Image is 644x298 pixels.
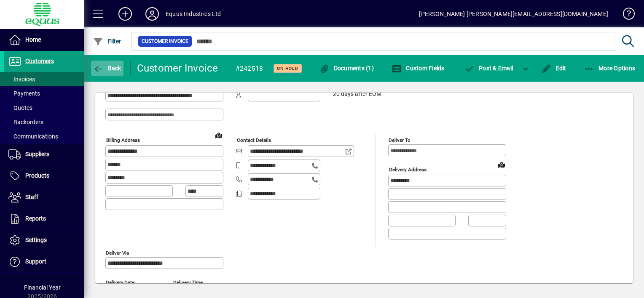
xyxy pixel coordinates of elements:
button: Custom Fields [389,61,447,76]
button: More Options [582,61,638,76]
span: Products [25,172,49,179]
span: Customers [25,58,54,64]
mat-label: Delivery date [106,279,134,285]
span: Staff [25,194,38,200]
span: Filter [93,38,121,45]
span: 20 days after EOM [333,91,381,98]
mat-label: Delivery time [173,279,203,285]
span: P [479,65,483,72]
span: Backorders [8,119,43,125]
span: Home [25,36,41,43]
a: Communications [4,129,84,144]
span: Settings [25,237,47,243]
button: Filter [91,34,123,49]
button: Add [112,6,139,21]
span: Payments [8,90,40,97]
div: #242518 [236,62,263,75]
span: Reports [25,215,46,222]
button: Documents (1) [317,61,376,76]
a: Knowledge Base [617,2,633,29]
a: Backorders [4,115,84,129]
button: Post & Email [460,61,518,76]
button: Profile [139,6,166,21]
a: Support [4,251,84,272]
span: Quotes [8,104,32,111]
span: Financial Year [24,284,61,291]
a: Products [4,165,84,186]
div: [PERSON_NAME] [PERSON_NAME][EMAIL_ADDRESS][DOMAIN_NAME] [419,7,608,21]
span: ost & Email [464,65,513,72]
mat-label: Deliver via [106,250,129,255]
a: Settings [4,230,84,251]
span: Communications [8,133,58,140]
a: View on map [212,128,225,142]
a: Reports [4,208,84,229]
span: Invoices [8,76,35,82]
span: Edit [541,65,566,72]
button: Back [91,61,123,76]
a: Suppliers [4,144,84,165]
a: Invoices [4,72,84,86]
span: Documents (1) [319,65,374,72]
span: Custom Fields [392,65,445,72]
span: More Options [584,65,636,72]
span: Support [25,258,46,265]
button: Edit [539,61,569,76]
a: Payments [4,86,84,101]
div: Equus Industries Ltd [166,7,221,21]
a: Quotes [4,101,84,115]
a: Staff [4,187,84,208]
mat-label: Deliver To [389,137,411,143]
span: On hold [277,66,298,71]
span: Back [93,65,121,72]
span: Customer Invoice [142,37,188,45]
a: Home [4,29,84,51]
app-page-header-button: Back [84,61,131,76]
a: View on map [495,158,508,171]
div: Customer Invoice [137,61,218,75]
span: Suppliers [25,151,49,157]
